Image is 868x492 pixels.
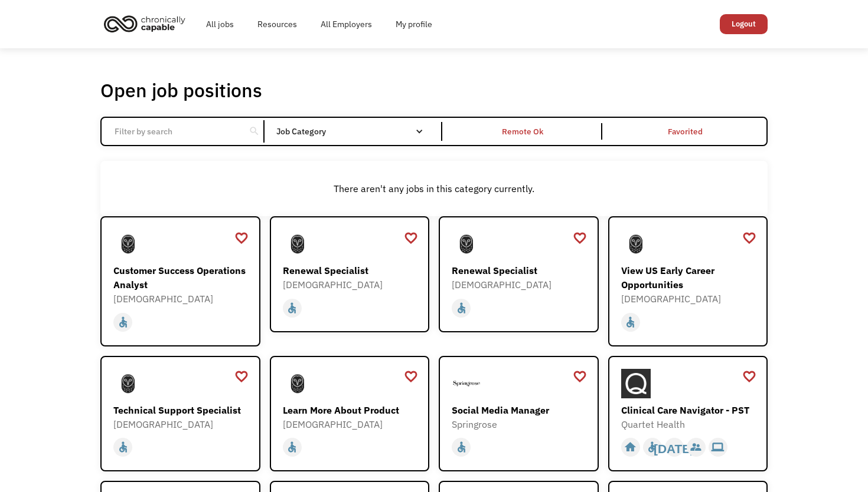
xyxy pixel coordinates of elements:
a: SamsaraView US Early Career Opportunities[DEMOGRAPHIC_DATA]accessible [608,216,768,346]
div: accessible [646,438,658,456]
a: favorite_border [404,368,418,385]
a: favorite_border [573,229,587,247]
a: favorite_border [234,368,249,385]
div: Remote Ok [502,124,543,138]
a: favorite_border [234,229,249,247]
div: Customer Success Operations Analyst [113,263,250,292]
a: SamsaraCustomer Success Operations Analyst[DEMOGRAPHIC_DATA]accessible [100,216,260,346]
div: accessible [286,299,298,317]
a: SamsaraTechnical Support Specialist[DEMOGRAPHIC_DATA]accessible [100,356,260,472]
img: Samsara [283,229,312,259]
h1: Open job positions [100,78,262,102]
a: SamsaraRenewal Specialist[DEMOGRAPHIC_DATA]accessible [270,216,430,332]
img: Quartet Health [621,369,651,398]
img: Samsara [621,229,651,259]
a: Remote Ok [442,118,604,145]
div: Clinical Care Navigator - PST [621,403,758,417]
a: SamsaraLearn More About Product[DEMOGRAPHIC_DATA]accessible [270,356,430,472]
div: Renewal Specialist [452,263,589,278]
div: Job Category [276,127,435,136]
a: home [100,11,194,37]
a: SpringroseSocial Media ManagerSpringroseaccessible [439,356,599,472]
img: Samsara [452,229,481,259]
div: View US Early Career Opportunities [621,263,758,292]
div: computer [712,438,724,456]
form: Email Form [100,117,768,146]
a: favorite_border [742,229,756,247]
img: Springrose [452,369,481,398]
div: Springrose [452,417,589,431]
a: My profile [384,5,444,43]
img: Samsara [283,369,312,398]
div: Job Category [276,122,435,141]
a: Quartet HealthClinical Care Navigator - PSTQuartet Healthhomeaccessible[DATE]supervisor_accountco... [608,356,768,472]
a: Resources [246,5,309,43]
input: Filter by search [107,120,239,143]
a: Logout [720,14,768,34]
img: Samsara [113,369,143,398]
div: home [624,438,637,456]
img: Chronically Capable logo [100,11,189,37]
a: All jobs [194,5,246,43]
div: Renewal Specialist [283,263,420,278]
div: accessible [117,313,129,331]
div: [DEMOGRAPHIC_DATA] [452,278,589,292]
a: SamsaraRenewal Specialist[DEMOGRAPHIC_DATA]accessible [439,216,599,332]
div: accessible [455,438,468,456]
div: [DEMOGRAPHIC_DATA] [113,417,250,431]
a: favorite_border [742,368,756,385]
a: Favorited [605,118,766,145]
div: accessible [624,313,637,331]
div: Quartet Health [621,417,758,431]
div: search [249,123,260,140]
div: [DEMOGRAPHIC_DATA] [621,292,758,306]
a: favorite_border [404,229,418,247]
div: supervisor_account [690,438,702,456]
div: accessible [117,438,129,456]
div: [DATE] [654,438,694,456]
div: accessible [455,299,468,317]
div: Learn More About Product [283,403,420,417]
div: [DEMOGRAPHIC_DATA] [283,278,420,292]
div: There aren't any jobs in this category currently. [106,181,762,196]
img: Samsara [113,229,143,259]
div: [DEMOGRAPHIC_DATA] [113,292,250,306]
div: Technical Support Specialist [113,403,250,417]
div: accessible [286,438,298,456]
a: favorite_border [573,368,587,385]
div: Social Media Manager [452,403,589,417]
a: All Employers [309,5,384,43]
div: [DEMOGRAPHIC_DATA] [283,417,420,431]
